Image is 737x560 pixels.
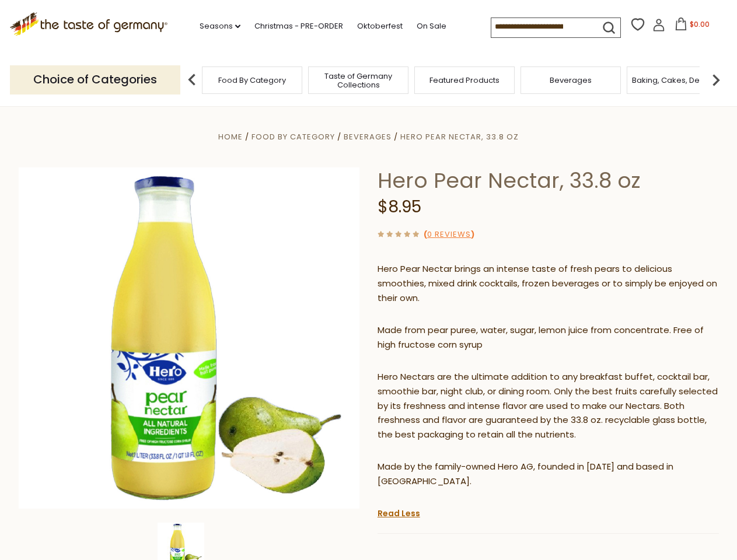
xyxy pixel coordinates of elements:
[252,131,335,142] a: Food By Category
[200,20,240,33] a: Seasons
[378,323,719,352] p: Made from pear puree, water, sugar, lemon juice from concentrate. Free of high fructose corn syrup​
[218,131,243,142] a: Home
[312,72,405,89] a: Taste of Germany Collections
[19,167,360,509] img: Hero Pear Nectar, 33.8 oz
[690,19,710,29] span: $0.00
[344,131,392,142] a: Beverages
[400,131,519,142] a: Hero Pear Nectar, 33.8 oz
[378,370,719,443] p: Hero Nectars are the ultimate addition to any breakfast buffet, cocktail bar, smoothie bar, night...
[10,65,180,94] p: Choice of Categories
[668,17,717,35] button: $0.00
[254,20,343,33] a: Christmas - PRE-ORDER
[429,76,500,85] a: Featured Products
[378,167,719,194] h1: Hero Pear Nectar, 33.8 oz
[704,68,728,92] img: next arrow
[632,76,722,85] a: Baking, Cakes, Desserts
[218,76,286,85] a: Food By Category
[378,262,719,306] p: Hero Pear Nectar brings an intense taste of fresh pears to delicious smoothies, mixed drink cockt...
[180,68,204,92] img: previous arrow
[427,229,471,241] a: 0 Reviews
[550,76,592,85] a: Beverages
[378,508,420,519] a: Read Less
[378,460,719,489] p: Made by the family-owned Hero AG, founded in [DATE] and based in [GEOGRAPHIC_DATA].
[417,20,446,33] a: On Sale
[424,229,474,240] span: ( )
[378,195,421,218] span: $8.95
[357,20,403,33] a: Oktoberfest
